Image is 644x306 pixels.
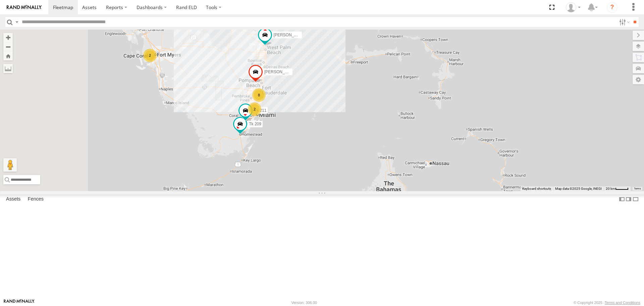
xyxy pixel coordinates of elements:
label: Dock Summary Table to the Right [625,194,632,204]
span: [PERSON_NAME] [264,70,298,74]
img: rand-logo.svg [7,5,42,10]
button: Zoom in [3,33,13,42]
label: Search Query [14,17,19,27]
button: Drag Pegman onto the map to open Street View [3,158,17,172]
div: 2 [143,49,157,62]
button: Keyboard shortcuts [522,186,551,191]
span: [PERSON_NAME] [274,33,307,37]
label: Map Settings [633,75,644,84]
label: Dock Summary Table to the Left [619,194,625,204]
a: Terms [634,187,641,190]
button: Zoom Home [3,51,13,60]
i: ? [607,2,618,13]
span: 20 km [606,187,615,190]
button: Zoom out [3,42,13,51]
label: Measure [3,64,13,73]
label: Fences [24,195,47,204]
span: Tk 209 [249,122,261,127]
button: Map Scale: 20 km per 36 pixels [604,186,631,191]
label: Assets [3,195,24,204]
div: 8 [252,88,266,102]
div: Version: 306.00 [291,301,317,305]
div: © Copyright 2025 - [574,301,640,305]
a: Visit our Website [4,299,35,306]
a: Terms and Conditions [605,301,640,305]
div: Eddie Yanez [563,2,583,12]
div: 2 [248,102,261,116]
label: Hide Summary Table [632,194,639,204]
span: Map data ©2025 Google, INEGI [555,187,602,190]
label: Search Filter Options [616,17,631,27]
